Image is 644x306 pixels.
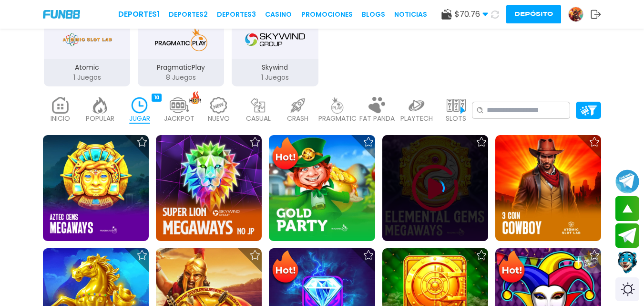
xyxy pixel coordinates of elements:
img: jackpot_light.webp [170,97,189,114]
a: NOTICIAS [394,10,427,20]
img: recent_active.webp [130,97,149,114]
a: Deportes1 [118,9,160,20]
p: PLAYTECH [400,114,433,124]
button: PragmaticPlay [134,20,228,87]
p: Atomic [44,63,130,73]
img: Super Lion Megaways no JP [156,135,262,241]
div: Switch theme [615,277,639,301]
p: JUGAR [129,114,150,124]
img: new_light.webp [209,97,228,114]
button: Skywind [228,20,322,87]
img: Gold Party [269,135,375,241]
img: PragmaticPlay [151,26,211,53]
img: Company Logo [43,10,80,18]
p: CRASH [287,114,308,124]
p: FAT PANDA [359,114,395,124]
div: 10 [152,94,162,102]
img: Atomic [61,26,114,53]
a: BLOGS [362,10,385,20]
img: Skywind [245,26,305,53]
button: Join telegram channel [615,169,639,194]
p: 1 Juegos [232,73,318,83]
img: Platform Filter [580,106,597,116]
button: Depósito [506,5,561,23]
p: JACKPOT [164,114,194,124]
img: slots_light.webp [447,97,466,114]
img: pragmatic_light.webp [328,97,347,114]
p: 8 Juegos [138,73,224,83]
a: CASINO [265,10,292,20]
img: Aztec Gems Megaways [43,135,149,241]
img: casual_light.webp [249,97,268,114]
p: INICIO [51,114,70,124]
img: 3 Coin Cowboy [495,135,601,241]
img: fat_panda_light.webp [368,97,387,114]
img: popular_light.webp [91,97,110,114]
a: Avatar [568,7,591,22]
button: scroll up [615,196,639,221]
img: Avatar [569,7,583,21]
a: Promociones [301,10,353,20]
button: Join telegram [615,223,639,248]
p: PragmaticPlay [138,63,224,73]
img: crash_light.webp [288,97,307,114]
img: hot [189,91,201,104]
img: Hot [496,249,527,286]
p: PRAGMATIC [318,114,357,124]
a: Deportes3 [217,10,256,20]
p: SLOTS [446,114,466,124]
button: Contact customer service [615,250,639,275]
p: POPULAR [86,114,114,124]
button: Atomic [40,20,134,87]
img: home_light.webp [51,97,70,114]
img: Hot [270,249,301,286]
p: Skywind [232,63,318,73]
img: Hot [270,136,301,173]
span: $ 70.76 [455,9,488,20]
a: Deportes2 [169,10,208,20]
p: NUEVO [208,114,230,124]
p: CASUAL [246,114,271,124]
img: playtech_light.webp [407,97,426,114]
p: 1 Juegos [44,73,130,83]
